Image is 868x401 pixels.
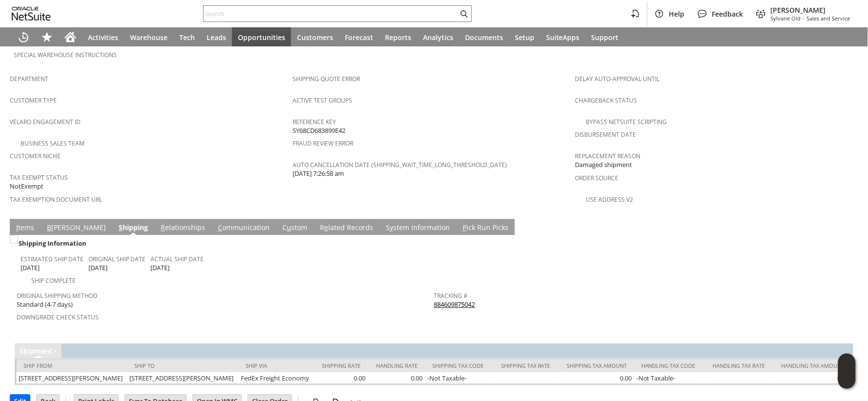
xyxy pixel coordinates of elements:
span: C [218,223,222,232]
a: Home [59,27,82,47]
svg: Search [458,8,470,20]
a: Documents [459,27,509,47]
span: Leads [207,33,226,42]
a: Related Records [318,223,376,234]
svg: Home [64,31,76,43]
iframe: Click here to launch Oracle Guided Learning Help Panel [838,354,856,389]
a: Estimated Ship Date [21,255,84,264]
div: Shipping Rate [320,362,360,370]
span: Tech [179,33,195,42]
span: Opportunities [238,33,285,42]
a: System Information [383,223,452,234]
a: Tech [173,27,201,47]
span: y [390,223,393,232]
td: -Not Taxable- [634,373,704,384]
svg: Shortcuts [41,31,53,43]
span: Feedback [712,9,743,19]
span: Reports [385,33,411,42]
div: Shortcuts [35,27,59,47]
td: FedEx Freight Economy [238,373,313,384]
div: Shipping Information [17,237,430,250]
a: Leads [201,27,232,47]
span: R [161,223,165,232]
a: Reference Key [293,118,336,127]
a: Reports [379,27,417,47]
a: Items [14,223,37,234]
a: Unrolled view on [841,221,852,233]
div: Handling Rate [375,362,418,370]
div: Ship From [23,362,120,370]
a: Original Shipping Method [17,292,98,300]
span: [DATE] [21,264,40,273]
a: Activities [82,27,124,47]
a: Ship Complete [31,277,76,285]
span: Setup [515,33,534,42]
a: Order Source [575,174,619,183]
span: Standard (4-7 days) [17,300,73,310]
span: Help [669,9,685,19]
a: Business Sales Team [21,140,85,148]
span: Analytics [423,33,453,42]
span: Activities [88,33,118,42]
input: Search [204,8,458,20]
a: Disbursement Date [575,131,636,139]
a: Custom [280,223,310,234]
div: Handling Tax Rate [712,362,765,370]
div: Shipping Tax Code [433,362,486,370]
a: B[PERSON_NAME] [44,223,108,234]
div: Ship Via [246,362,306,370]
td: 0.00 [773,373,852,384]
span: B [47,223,51,232]
a: Analytics [417,27,459,47]
a: Pick Run Picks [460,223,511,234]
td: 0.00 [368,373,425,384]
span: Support [592,33,619,42]
span: Documents [465,33,503,42]
a: Support [586,27,625,47]
a: Customer Type [10,97,57,105]
a: Shipping [116,223,150,234]
a: Tax Exemption Document URL [10,196,102,204]
span: Damaged shipment [575,161,633,170]
a: Relationships [158,223,208,234]
a: Recent Records [12,27,35,47]
span: Sales and Service [807,15,850,22]
a: Tax Exempt Status [10,174,68,182]
span: SuiteApps [546,33,580,42]
span: Oracle Guided Learning Widget. To move around, please hold and drag [838,372,856,389]
td: [STREET_ADDRESS][PERSON_NAME] [127,373,239,384]
span: u [287,223,291,232]
td: [STREET_ADDRESS][PERSON_NAME] [16,373,127,384]
a: Special Warehouse Instructions [14,51,117,60]
a: Shipment [20,347,52,356]
span: Customers [297,33,333,42]
span: I [16,223,18,232]
span: S [119,223,123,232]
a: Auto Cancellation Date (shipping_wait_time_long_threshold_date) [293,161,507,169]
div: Shipping Tax Amount [565,362,627,370]
span: h [23,347,28,356]
div: Shipping Tax Rate [500,362,550,370]
a: 884609875042 [434,300,475,309]
a: Active Test Groups [293,97,352,105]
a: SuiteApps [540,27,586,47]
span: e [324,223,328,232]
a: Customer Niche [10,152,61,161]
a: Fraud Review Error [293,140,353,148]
span: [DATE] 7:26:58 am [293,169,344,179]
td: 0.00 [313,373,368,384]
a: Downgrade Check Status [17,314,99,322]
a: Customers [291,27,339,47]
span: SY68CD683899E42 [293,127,345,136]
td: -Not Taxable- [425,373,493,384]
a: Use Address V2 [586,196,634,204]
a: Chargeback Status [575,97,637,105]
span: Sylvane Old [771,15,801,22]
div: Ship To [135,362,232,370]
span: [DATE] [150,264,169,273]
svg: logo [12,7,51,21]
svg: Recent Records [18,31,29,43]
a: Communication [215,223,272,234]
span: Warehouse [130,33,168,42]
a: Bypass NetSuite Scripting [586,118,667,127]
